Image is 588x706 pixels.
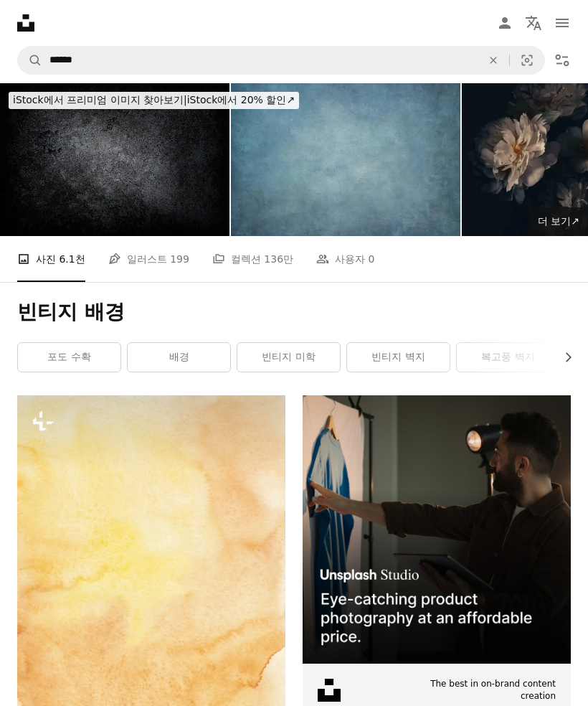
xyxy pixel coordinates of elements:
span: 0 [369,251,375,267]
button: 삭제 [478,47,509,74]
a: 포도 수확 [18,343,120,372]
a: 더 보기↗ [529,207,588,236]
h1: 빈티지 배경 [17,299,571,325]
button: 목록을 오른쪽으로 스크롤 [555,343,571,372]
a: 컬렉션 136만 [212,236,293,282]
a: 일러스트 199 [108,236,189,282]
span: iStock에서 프리미엄 이미지 찾아보기 | [13,94,187,105]
a: 빈티지 벽지 [347,343,450,372]
a: 홈 — Unsplash [17,14,34,32]
a: 배경 [128,343,230,372]
span: The best in on-brand content creation [421,678,556,702]
form: 사이트 전체에서 이미지 찾기 [17,46,545,75]
span: 199 [170,251,189,267]
button: 필터 [548,46,577,75]
a: 노란색 배경의 수채화 그림 [17,579,285,592]
span: iStock에서 20% 할인 ↗ [13,94,295,105]
img: file-1631678316303-ed18b8b5cb9cimage [318,679,341,702]
span: 더 보기 ↗ [538,215,579,227]
a: 로그인 / 가입 [490,9,519,37]
a: 빈티지 미학 [237,343,340,372]
a: 복고풍 벽지 [457,343,559,372]
button: 언어 [519,9,548,37]
img: 오래 된 씻어 그런 지 얼룩 덜 룩 한 텍스처 [231,83,460,236]
button: Unsplash 검색 [18,47,42,74]
span: 136만 [264,251,293,267]
button: 메뉴 [548,9,577,37]
button: 시각적 검색 [510,47,544,74]
img: file-1715714098234-25b8b4e9d8faimage [303,395,571,664]
a: 사용자 0 [316,236,374,282]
